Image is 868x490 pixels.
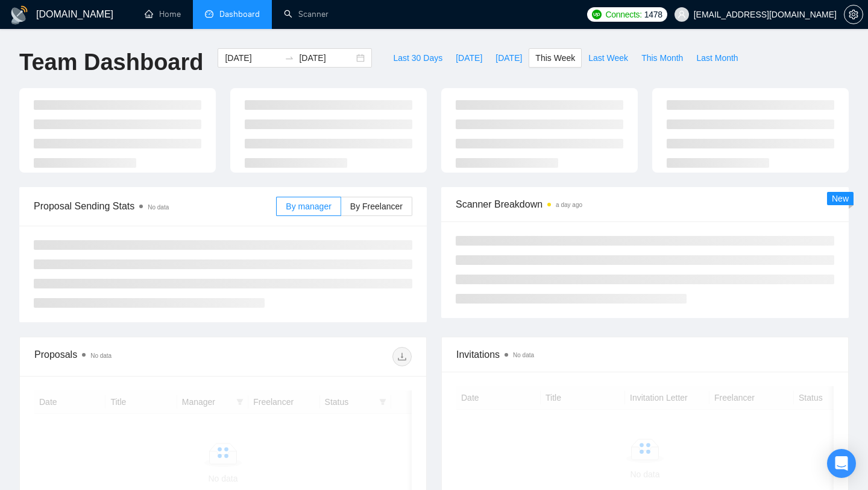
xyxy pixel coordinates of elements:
[605,8,641,21] span: Connects:
[535,51,575,65] span: This Week
[285,53,294,63] span: to
[456,197,834,212] span: Scanner Breakdown
[285,53,294,63] span: swap-right
[556,202,582,208] time: a day ago
[844,10,863,19] span: setting
[827,449,856,478] div: Open Intercom Messenger
[449,48,489,68] button: [DATE]
[19,48,203,77] h1: Team Dashboard
[34,347,223,366] div: Proposals
[529,48,582,68] button: This Week
[148,204,169,211] span: No data
[225,51,280,65] input: Start date
[286,202,331,211] span: By manager
[456,51,482,65] span: [DATE]
[592,10,602,19] img: upwork-logo.png
[582,48,635,68] button: Last Week
[34,199,276,214] span: Proposal Sending Stats
[588,51,628,65] span: Last Week
[690,48,744,68] button: Last Month
[205,10,213,18] span: dashboard
[145,9,181,19] a: homeHome
[284,9,329,19] a: searchScanner
[386,48,449,68] button: Last 30 Days
[495,51,522,65] span: [DATE]
[678,10,686,19] span: user
[641,51,683,65] span: This Month
[456,347,834,362] span: Invitations
[350,202,403,211] span: By Freelancer
[299,51,354,65] input: End date
[635,48,690,68] button: This Month
[10,5,29,25] img: logo
[832,194,849,203] span: New
[90,352,112,359] span: No data
[489,48,529,68] button: [DATE]
[513,352,534,358] span: No data
[844,5,863,24] button: setting
[219,9,260,19] span: Dashboard
[844,10,863,19] a: setting
[393,51,442,65] span: Last 30 Days
[696,51,738,65] span: Last Month
[644,8,662,21] span: 1478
